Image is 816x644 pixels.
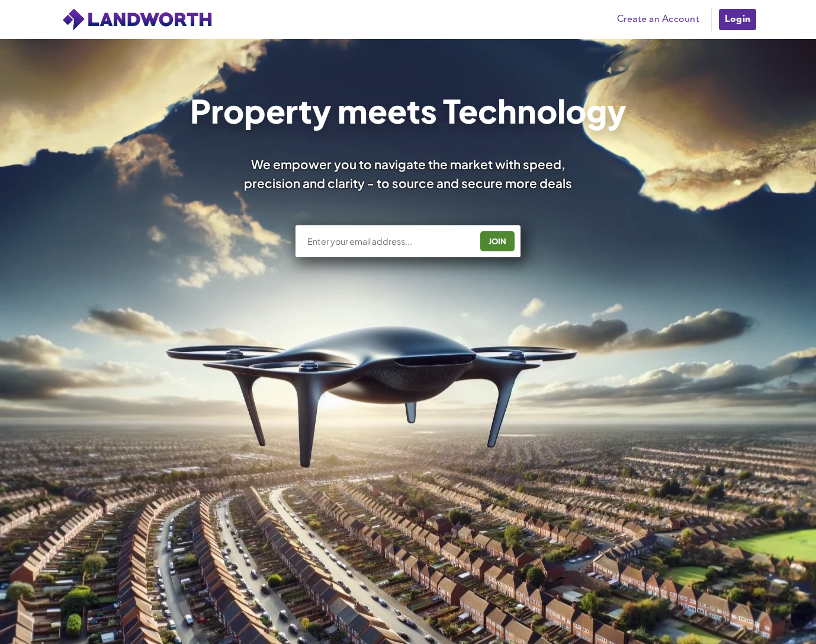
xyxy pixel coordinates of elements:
[718,8,757,31] a: Login
[480,231,515,251] button: JOIN
[190,95,627,127] h1: Property meets Technology
[228,155,588,192] div: We empower you to navigate the market with speed, precision and clarity - to source and secure mo...
[611,11,705,28] a: Create an Account
[306,235,471,247] input: Enter your email address...
[484,232,511,251] div: JOIN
